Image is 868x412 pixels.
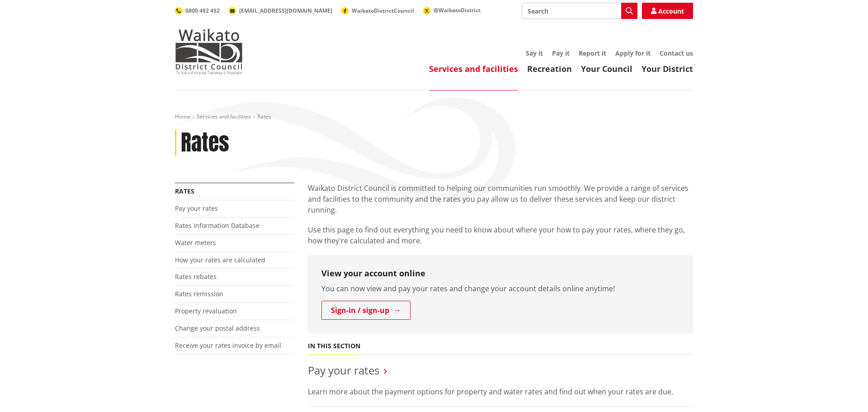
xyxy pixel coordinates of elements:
a: Home [175,113,190,120]
h1: Rates [181,130,229,156]
a: Your District [642,63,693,74]
a: WaikatoDistrictCouncil [341,7,414,14]
a: @WaikatoDistrict [423,6,481,14]
a: Report it [579,49,606,57]
a: Apply for it [615,49,651,57]
a: Services and facilities [197,113,251,120]
span: WaikatoDistrictCouncil [352,7,414,14]
a: Pay it [552,49,570,57]
a: Rates remission [175,289,223,298]
a: Receive your rates invoice by email [175,341,281,350]
a: How your rates are calculated [175,256,265,264]
a: Services and facilities [429,63,518,74]
a: Say it [526,49,543,57]
a: Recreation [527,63,572,74]
img: Waikato District Council - Te Kaunihera aa Takiwaa o Waikato [175,29,243,74]
a: Rates Information Database [175,221,259,230]
a: Rates rebates [175,272,217,281]
nav: breadcrumb [175,113,693,121]
a: 0800 492 452 [175,7,220,14]
p: Use this page to find out everything you need to know about where your how to pay your rates, whe... [308,224,693,246]
input: Search input [522,3,637,19]
a: Change your postal address [175,324,260,332]
a: Sign-in / sign-up [321,301,410,320]
a: Water meters [175,238,216,247]
a: Pay your rates [308,363,379,378]
a: Pay your rates [175,204,218,213]
p: Waikato District Council is committed to helping our communities run smoothly. We provide a range... [308,183,693,215]
span: Rates [257,113,271,120]
a: Account [642,3,693,19]
p: Learn more about the payment options for property and water rates and find out when your rates ar... [308,386,693,397]
a: Your Council [581,63,632,74]
h5: In this section [308,342,360,350]
h3: View your account online [321,269,679,279]
span: 0800 492 452 [185,7,220,14]
a: [EMAIL_ADDRESS][DOMAIN_NAME] [229,7,332,14]
a: Property revaluation [175,307,237,315]
span: [EMAIL_ADDRESS][DOMAIN_NAME] [239,7,332,14]
a: Contact us [660,49,693,57]
p: You can now view and pay your rates and change your account details online anytime! [321,283,679,294]
a: Rates [175,187,194,195]
span: @WaikatoDistrict [434,6,481,14]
